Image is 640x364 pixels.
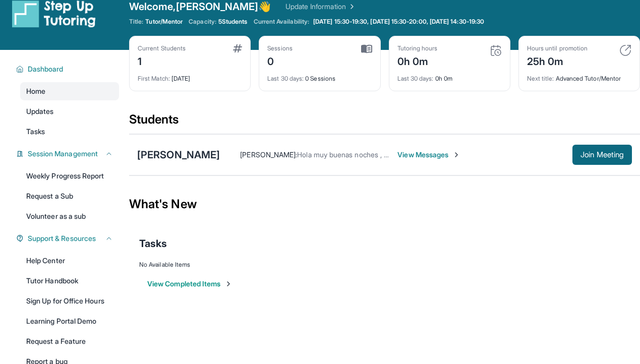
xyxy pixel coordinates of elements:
div: 0h 0m [397,52,438,69]
a: Tasks [20,123,119,141]
div: No Available Items [139,261,630,269]
img: Chevron-Right [452,151,460,159]
a: Sign Up for Office Hours [20,292,119,310]
div: Current Students [138,44,186,52]
span: [PERSON_NAME] : [240,150,297,159]
span: Dashboard [28,64,64,74]
span: Updates [26,106,54,116]
button: Session Management [24,149,113,159]
a: Tutor Handbook [20,272,119,290]
div: Advanced Tutor/Mentor [527,69,631,83]
a: Weekly Progress Report [20,167,119,185]
a: Request a Feature [20,332,119,350]
div: 25h 0m [527,52,588,69]
span: Capacity: [189,18,216,26]
span: Last 30 days : [397,75,434,82]
div: 0h 0m [397,69,502,83]
span: [DATE] 15:30-19:30, [DATE] 15:30-20:00, [DATE] 14:30-19:30 [313,18,484,26]
div: Students [129,111,640,134]
a: Home [20,82,119,100]
img: Chevron Right [346,2,356,12]
img: card [490,44,502,56]
span: Next title : [527,75,554,82]
button: Support & Resources [24,233,113,244]
button: Join Meeting [572,145,632,165]
span: View Messages [397,150,460,160]
a: Request a Sub [20,187,119,205]
span: Last 30 days : [267,75,304,82]
div: 1 [138,52,186,69]
div: 0 Sessions [267,69,372,83]
span: Support & Resources [28,233,96,244]
a: Updates [20,102,119,120]
span: Current Availability: [254,18,309,26]
a: Volunteer as a sub [20,207,119,225]
img: card [233,44,242,52]
a: Help Center [20,252,119,270]
span: Join Meeting [580,152,624,158]
span: Title: [129,18,143,26]
div: What's New [129,182,640,226]
div: [PERSON_NAME] [137,148,220,162]
div: [DATE] [138,69,242,83]
a: Learning Portal Demo [20,312,119,330]
div: Sessions [267,44,293,52]
a: Update Information [285,2,356,12]
a: [DATE] 15:30-19:30, [DATE] 15:30-20:00, [DATE] 14:30-19:30 [311,18,486,26]
img: card [361,44,372,53]
span: Tutor/Mentor [145,18,183,26]
span: 5 Students [218,18,248,26]
span: Tasks [139,236,167,251]
div: 0 [267,52,293,69]
img: card [619,44,631,56]
div: Tutoring hours [397,44,438,52]
button: View Completed Items [147,279,232,289]
span: Tasks [26,127,45,137]
button: Dashboard [24,64,113,74]
span: Session Management [28,149,98,159]
div: Hours until promotion [527,44,588,52]
span: First Match : [138,75,170,82]
span: Home [26,86,45,96]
